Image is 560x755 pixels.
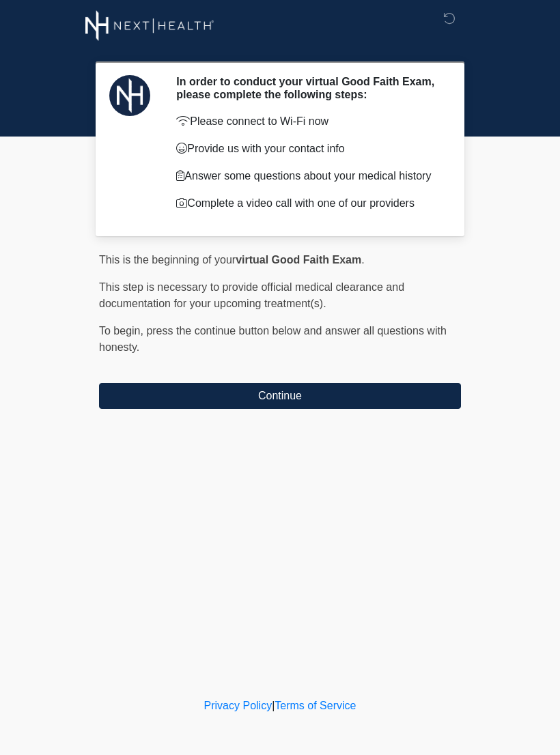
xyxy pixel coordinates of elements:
p: Complete a video call with one of our providers [176,195,440,212]
p: Please connect to Wi-Fi now [176,113,440,130]
h2: In order to conduct your virtual Good Faith Exam, please complete the following steps: [176,75,440,101]
button: Continue [99,383,461,409]
a: Privacy Policy [204,700,272,711]
span: This is the beginning of your [99,254,236,266]
p: Answer some questions about your medical history [176,168,440,184]
img: Agent Avatar [109,75,150,116]
span: press the continue button below and answer all questions with honesty. [99,325,447,353]
p: Provide us with your contact info [176,141,440,157]
span: . [361,254,364,266]
span: This step is necessary to provide official medical clearance and documentation for your upcoming ... [99,281,404,309]
span: To begin, [99,325,146,337]
a: | [272,700,275,711]
a: Terms of Service [275,700,356,711]
strong: virtual Good Faith Exam [236,254,361,266]
img: Next-Health Montecito Logo [85,10,214,41]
